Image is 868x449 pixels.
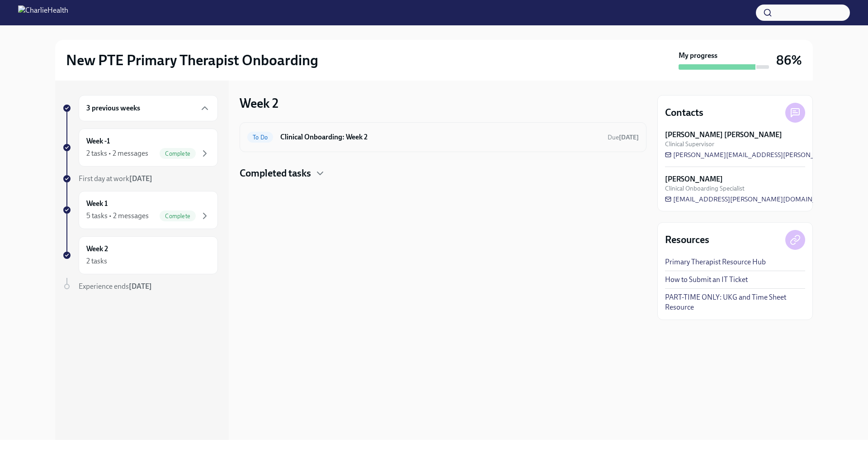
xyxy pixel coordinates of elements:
[62,191,218,229] a: Week 15 tasks • 2 messagesComplete
[79,95,218,121] div: 3 previous weeks
[608,134,639,141] span: Due
[129,282,152,291] strong: [DATE]
[86,256,107,266] div: 2 tasks
[160,213,196,220] span: Complete
[129,174,152,183] strong: [DATE]
[665,292,805,312] a: PART-TIME ONLY: UKG and Time Sheet Resource
[86,244,108,254] h6: Week 2
[665,184,745,193] span: Clinical Onboarding Specialist
[619,134,639,141] strong: [DATE]
[665,140,714,148] span: Clinical Supervisor
[160,150,196,157] span: Complete
[665,233,709,247] h4: Resources
[66,51,318,69] h2: New PTE Primary Therapist Onboarding
[665,257,766,267] a: Primary Therapist Resource Hub
[86,103,140,113] h6: 3 previous weeks
[62,174,218,184] a: First day at work[DATE]
[240,167,646,180] div: Completed tasks
[247,130,639,144] a: To DoClinical Onboarding: Week 2Due[DATE]
[86,199,108,209] h6: Week 1
[240,167,311,180] h4: Completed tasks
[280,132,600,142] h6: Clinical Onboarding: Week 2
[665,130,782,140] strong: [PERSON_NAME] [PERSON_NAME]
[247,134,273,141] span: To Do
[62,236,218,274] a: Week 22 tasks
[776,52,802,68] h3: 86%
[79,174,152,183] span: First day at work
[665,195,838,204] a: [EMAIL_ADDRESS][PERSON_NAME][DOMAIN_NAME]
[608,133,639,142] span: September 6th, 2025 09:00
[665,106,703,119] h4: Contacts
[86,211,149,221] div: 5 tasks • 2 messages
[18,5,68,20] img: CharlieHealth
[79,282,152,291] span: Experience ends
[62,129,218,167] a: Week -12 tasks • 2 messagesComplete
[86,148,148,158] div: 2 tasks • 2 messages
[679,51,717,61] strong: My progress
[86,136,110,146] h6: Week -1
[665,174,723,184] strong: [PERSON_NAME]
[240,95,278,111] h3: Week 2
[665,275,748,285] a: How to Submit an IT Ticket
